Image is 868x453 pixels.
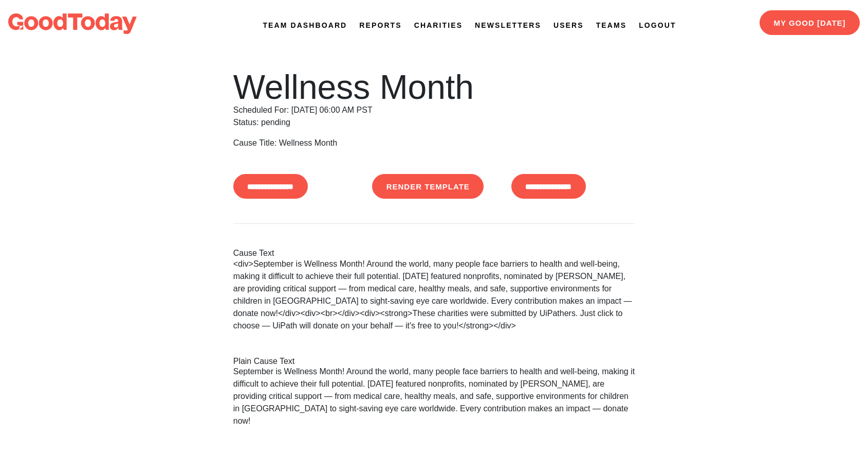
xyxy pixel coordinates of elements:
h2: Plain Cause Text [233,357,635,366]
div: Cause Title: Wellness Month [233,137,635,149]
a: Users [553,20,584,31]
a: Teams [596,20,627,31]
div: Scheduled For: [DATE] 06:00 AM PST Status: pending [233,70,635,129]
img: logo-dark-da6b47b19159aada33782b937e4e11ca563a98e0ec6b0b8896e274de7198bfd4.svg [8,13,137,34]
h2: Cause Text [233,249,635,258]
a: Team Dashboard [263,20,347,31]
a: Charities [414,20,463,31]
a: Logout [639,20,676,31]
a: Render Template [372,174,484,199]
a: My Good [DATE] [760,10,860,35]
a: Newsletters [475,20,541,31]
a: Reports [359,20,401,31]
h1: Wellness Month [233,70,635,104]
